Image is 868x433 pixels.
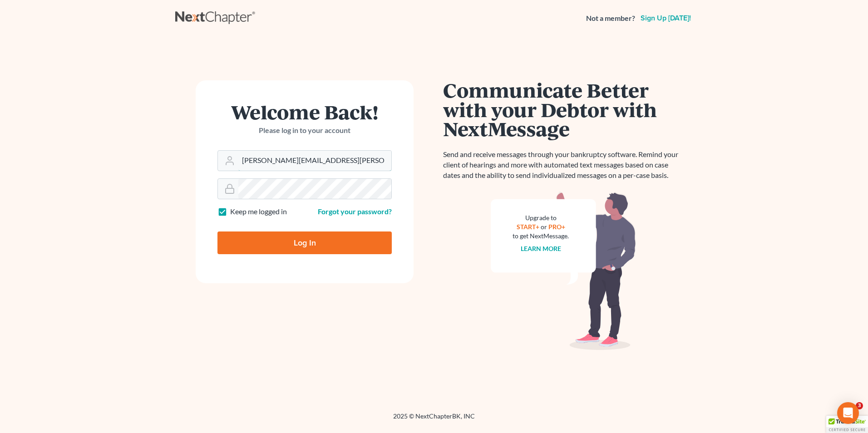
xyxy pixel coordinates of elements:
[491,192,636,350] img: nextmessage_bg-59042aed3d76b12b5cd301f8e5b87938c9018125f34e5fa2b7a6b67550977c72.svg
[217,125,392,136] p: Please log in to your account
[586,13,635,24] strong: Not a member?
[443,149,684,181] p: Send and receive messages through your bankruptcy software. Remind your client of hearings and mo...
[230,207,287,217] label: Keep me logged in
[443,80,684,138] h1: Communicate Better with your Debtor with NextMessage
[217,102,392,122] h1: Welcome Back!
[826,416,868,433] div: TrustedSite Certified
[175,412,693,428] div: 2025 © NextChapterBK, INC
[548,223,565,231] a: PRO+
[513,231,569,241] div: to get NextMessage.
[513,213,569,222] div: Upgrade to
[318,207,392,216] a: Forgot your password?
[238,151,391,171] input: Email Address
[217,231,392,254] input: Log In
[639,15,693,22] a: Sign up [DATE]!
[541,223,547,231] span: or
[521,245,561,252] a: Learn more
[517,223,539,231] a: START+
[837,402,859,424] div: Open Intercom Messenger
[856,402,863,409] span: 3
